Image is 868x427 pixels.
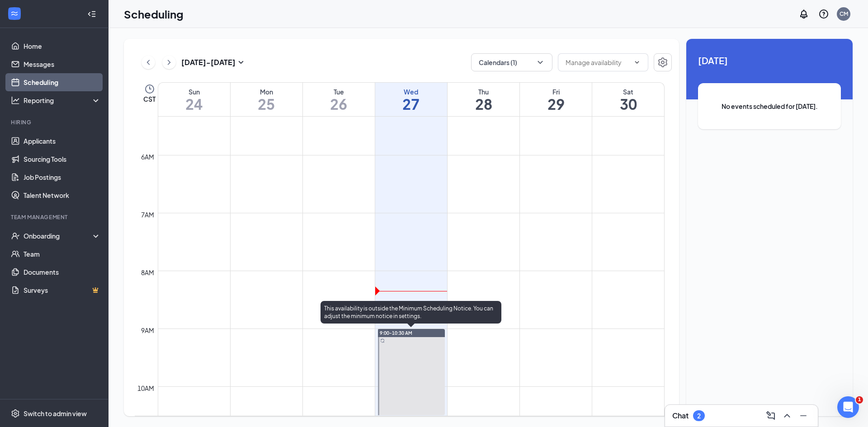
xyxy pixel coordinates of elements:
[24,231,93,240] div: Onboarding
[321,301,501,324] div: This availability is outside the Minimum Scheduling Notice. You can adjust the minimum notice in ...
[144,57,153,68] svg: ChevronLeft
[796,408,811,423] button: Minimize
[520,83,592,116] a: August 29, 2025
[144,84,155,94] svg: Clock
[520,96,592,112] h1: 29
[158,83,230,116] a: August 24, 2025
[24,245,101,263] a: Team
[143,94,156,103] span: CST
[231,83,302,116] a: August 25, 2025
[11,118,99,126] div: Hiring
[11,409,20,418] svg: Settings
[520,87,592,96] div: Fri
[448,96,519,112] h1: 28
[136,383,156,393] div: 10am
[698,53,841,67] span: [DATE]
[380,330,412,336] span: 9:00-10:30 AM
[633,59,641,66] svg: ChevronDown
[536,58,545,67] svg: ChevronDown
[375,87,447,96] div: Wed
[798,410,809,421] svg: Minimize
[165,57,174,68] svg: ChevronRight
[303,96,375,112] h1: 26
[24,96,101,105] div: Reporting
[672,411,689,421] h3: Chat
[657,57,668,68] svg: Settings
[818,9,829,19] svg: QuestionInfo
[303,87,375,96] div: Tue
[87,9,96,19] svg: Collapse
[24,263,101,281] a: Documents
[181,57,236,67] h3: [DATE] - [DATE]
[24,168,101,186] a: Job Postings
[566,57,630,67] input: Manage availability
[840,10,848,18] div: CM
[24,186,101,204] a: Talent Network
[798,9,809,19] svg: Notifications
[837,396,859,418] iframe: Intercom live chat
[24,37,101,55] a: Home
[448,83,519,116] a: August 28, 2025
[448,87,519,96] div: Thu
[592,96,664,112] h1: 30
[139,325,156,335] div: 9am
[782,410,793,421] svg: ChevronUp
[10,9,19,18] svg: WorkstreamLogo
[765,410,776,421] svg: ComposeMessage
[780,408,794,423] button: ChevronUp
[231,87,302,96] div: Mon
[158,96,230,112] h1: 24
[303,83,375,116] a: August 26, 2025
[236,57,246,68] svg: SmallChevronDown
[375,96,447,112] h1: 27
[142,56,155,69] button: ChevronLeft
[24,281,101,299] a: SurveysCrown
[697,412,701,420] div: 2
[139,152,156,162] div: 6am
[158,87,230,96] div: Sun
[764,408,778,423] button: ComposeMessage
[139,267,156,277] div: 8am
[24,409,87,418] div: Switch to admin view
[24,150,101,168] a: Sourcing Tools
[716,101,823,111] span: No events scheduled for [DATE].
[654,53,672,71] button: Settings
[24,55,101,73] a: Messages
[11,231,20,240] svg: UserCheck
[11,96,20,105] svg: Analysis
[24,73,101,91] a: Scheduling
[231,96,302,112] h1: 25
[375,83,447,116] a: August 27, 2025
[11,213,99,221] div: Team Management
[124,6,184,22] h1: Scheduling
[24,132,101,150] a: Applicants
[592,87,664,96] div: Sat
[471,53,552,71] button: Calendars (1)ChevronDown
[856,396,863,404] span: 1
[592,83,664,116] a: August 30, 2025
[162,56,176,69] button: ChevronRight
[380,338,385,343] svg: Sync
[139,210,156,220] div: 7am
